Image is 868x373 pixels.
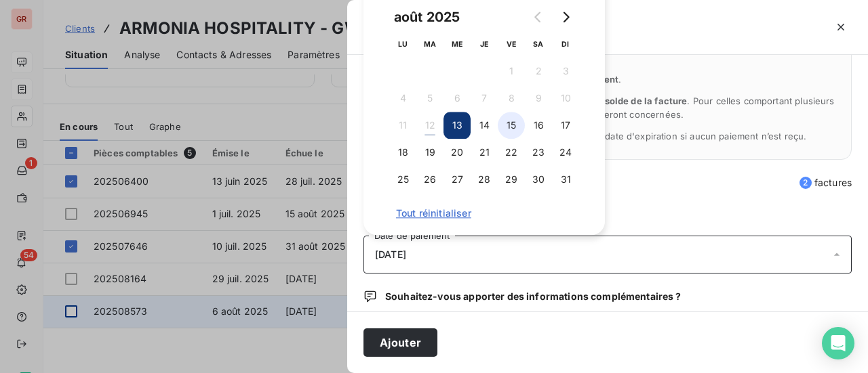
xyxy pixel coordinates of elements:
[389,6,465,28] div: août 2025
[389,166,416,193] button: 25
[471,166,498,193] button: 28
[552,30,579,58] th: dimanche
[471,139,498,166] button: 21
[389,139,416,166] button: 18
[443,139,471,166] button: 20
[416,30,443,58] th: mardi
[363,328,437,357] button: Ajouter
[525,30,552,58] th: samedi
[498,85,525,112] button: 8
[552,85,579,112] button: 10
[498,58,525,85] button: 1
[397,95,835,120] span: La promesse de paiement couvre . Pour celles comportant plusieurs échéances, seules les échéances...
[389,30,416,58] th: lundi
[525,58,552,85] button: 2
[443,166,471,193] button: 27
[525,85,552,112] button: 9
[471,85,498,112] button: 7
[416,166,443,193] button: 26
[552,166,579,193] button: 31
[525,3,552,30] button: Go to previous month
[525,112,552,139] button: 16
[443,30,471,58] th: mercredi
[800,177,812,189] span: 2
[525,166,552,193] button: 30
[416,112,443,139] button: 12
[552,3,579,30] button: Go to next month
[498,166,525,193] button: 29
[525,139,552,166] button: 23
[498,112,525,139] button: 15
[541,95,688,106] span: l’ensemble du solde de la facture
[443,85,471,112] button: 6
[498,30,525,58] th: vendredi
[552,139,579,166] button: 24
[389,85,416,112] button: 4
[471,112,498,139] button: 14
[443,112,471,139] button: 13
[552,58,579,85] button: 3
[800,176,852,190] span: factures
[498,139,525,166] button: 22
[385,290,681,303] span: Souhaitez-vous apporter des informations complémentaires ?
[375,249,406,260] span: [DATE]
[471,30,498,58] th: jeudi
[389,112,416,139] button: 11
[416,139,443,166] button: 19
[822,327,854,359] div: Open Intercom Messenger
[396,208,572,219] span: Tout réinitialiser
[416,85,443,112] button: 5
[552,112,579,139] button: 17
